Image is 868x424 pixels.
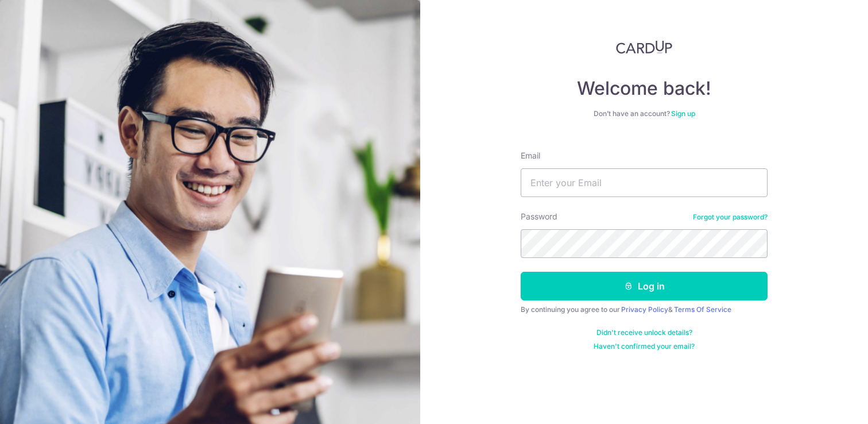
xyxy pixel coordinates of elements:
div: By continuing you agree to our & [521,305,768,314]
label: Email [521,150,540,161]
a: Didn't receive unlock details? [596,328,692,337]
a: Sign up [671,109,695,118]
input: Enter your Email [521,168,768,197]
a: Forgot your password? [693,213,768,222]
img: CardUp Logo [616,40,672,54]
div: Don’t have an account? [521,109,768,118]
a: Privacy Policy [621,305,668,314]
label: Password [521,211,557,222]
h4: Welcome back! [521,77,768,100]
a: Terms Of Service [674,305,731,314]
a: Haven't confirmed your email? [594,342,695,351]
button: Log in [521,272,768,300]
